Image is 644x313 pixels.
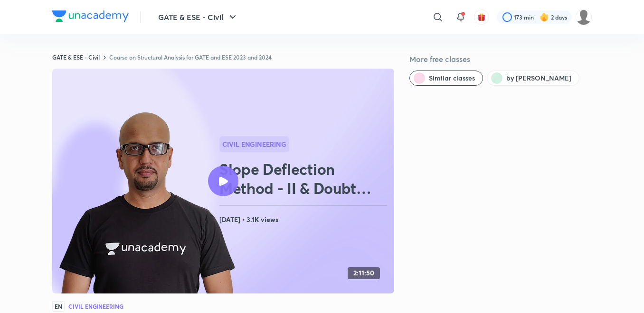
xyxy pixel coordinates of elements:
a: Course on Structural Analysis for GATE and ESE 2023 and 2024 [109,53,272,61]
a: Company Logo [52,10,129,24]
button: Similar classes [409,71,483,86]
h5: More free classes [409,53,592,65]
a: GATE & ESE - Civil [52,53,100,61]
span: by Vivek Gupta [506,73,571,83]
img: avatar [477,13,486,21]
button: avatar [474,10,489,25]
h4: 2:11:50 [353,269,374,277]
h4: [DATE] • 3.1K views [219,213,390,226]
img: Kranti [576,9,592,25]
button: GATE & ESE - Civil [152,8,244,27]
span: Similar classes [429,73,475,83]
h4: Civil Engineering [68,303,123,309]
h2: Slope Deflection Method - II & Doubt Clearing [219,160,390,198]
img: Company Logo [52,10,129,22]
img: streak [540,12,549,22]
button: by Vivek Gupta [487,71,579,86]
span: EN [52,301,65,312]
